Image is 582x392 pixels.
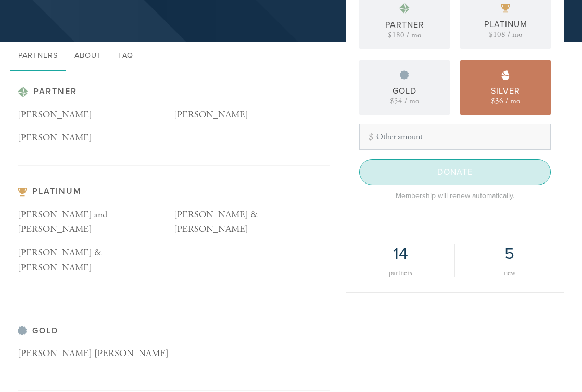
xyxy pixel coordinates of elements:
[18,188,27,197] img: pp-gold.svg
[359,124,551,150] input: Other amount
[388,31,421,39] div: $180 / mo
[400,70,409,80] img: pp-silver.svg
[18,207,174,238] p: [PERSON_NAME] and [PERSON_NAME]
[484,18,527,31] div: Platinum
[18,109,92,121] span: [PERSON_NAME]
[491,85,520,97] div: Silver
[471,244,548,264] h2: 5
[390,97,419,105] div: $54 / mo
[385,19,424,31] div: Partner
[18,245,174,276] p: [PERSON_NAME] & [PERSON_NAME]
[393,85,416,97] div: Gold
[18,87,28,97] img: pp-platinum.svg
[18,87,330,97] h3: Partner
[399,3,410,14] img: pp-platinum.svg
[10,42,66,71] a: Partners
[18,346,174,361] p: [PERSON_NAME] [PERSON_NAME]
[489,31,522,38] div: $108 / mo
[66,42,110,71] a: About
[110,42,142,71] a: FAQ
[18,326,330,336] h3: Gold
[471,269,548,277] div: new
[18,187,330,197] h3: Platinum
[174,108,330,123] p: [PERSON_NAME]
[174,207,330,238] p: [PERSON_NAME] & [PERSON_NAME]
[501,4,510,13] img: pp-gold.svg
[362,269,439,277] div: partners
[491,97,520,105] div: $36 / mo
[18,132,92,143] span: [PERSON_NAME]
[18,326,27,335] img: pp-silver.svg
[501,70,510,80] img: pp-bronze.svg
[362,244,439,264] h2: 14
[359,190,551,201] div: Membership will renew automatically.
[359,159,551,185] input: Donate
